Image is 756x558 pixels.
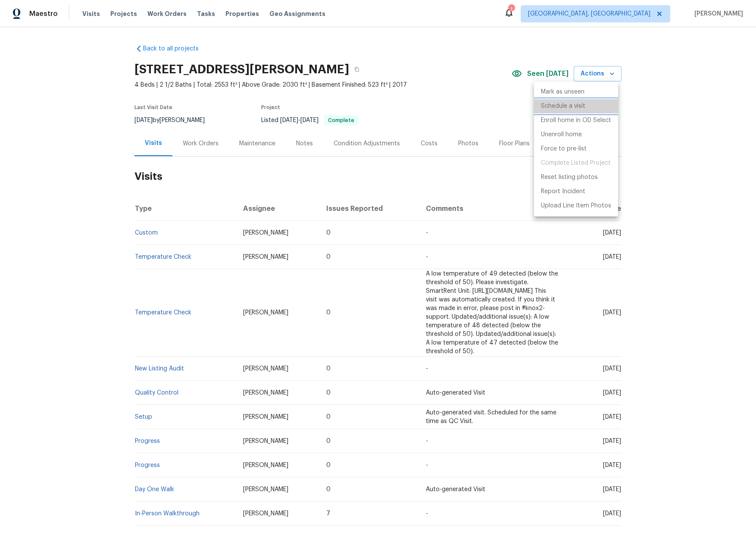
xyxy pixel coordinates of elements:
[541,88,584,97] p: Mark as unseen
[541,116,611,125] p: Enroll home in OD Select
[541,201,611,210] p: Upload Line Item Photos
[541,173,598,182] p: Reset listing photos
[534,156,618,170] span: Project is already completed
[541,130,582,139] p: Unenroll home
[541,102,585,111] p: Schedule a visit
[541,187,585,196] p: Report Incident
[541,144,587,154] p: Force to pre-list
